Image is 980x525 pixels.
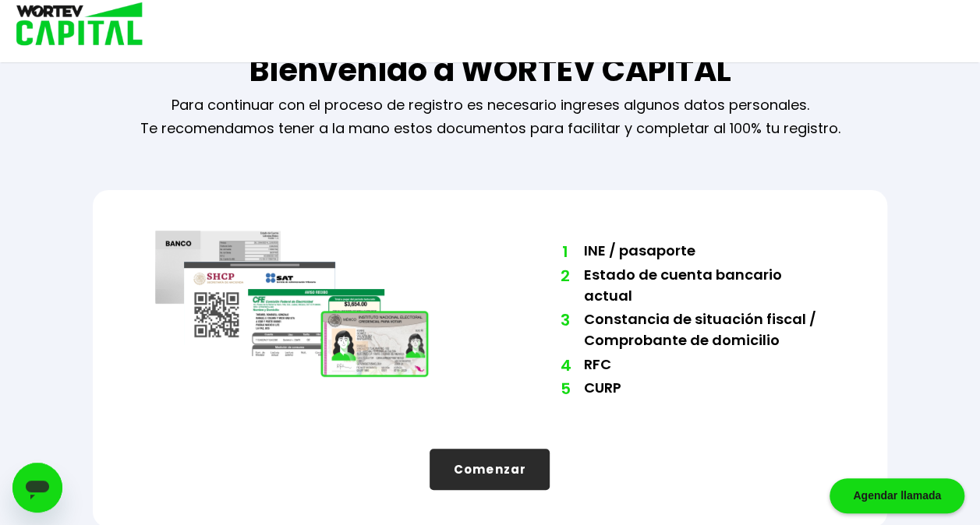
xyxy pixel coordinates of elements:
[583,264,824,309] li: Estado de cuenta bancario actual
[560,354,568,377] span: 4
[583,240,824,264] li: INE / pasaporte
[560,377,568,400] span: 5
[583,377,824,401] li: CURP
[583,354,824,378] li: RFC
[12,463,62,513] iframe: Button to launch messaging window
[430,449,550,490] button: Comenzar
[830,478,964,513] div: Agendar llamada
[140,93,840,140] p: Para continuar con el proceso de registro es necesario ingreses algunos datos personales. Te reco...
[560,308,568,332] span: 3
[560,264,568,287] span: 2
[583,308,824,354] li: Constancia de situación fiscal / Comprobante de domicilio
[560,240,568,263] span: 1
[249,47,731,93] h1: Bienvenido a WORTEV CAPITAL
